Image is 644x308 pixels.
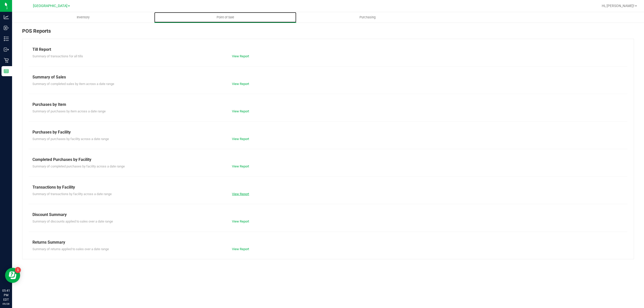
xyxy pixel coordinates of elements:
[32,164,125,168] span: Summary of completed purchases by facility across a date range
[353,15,382,20] span: Purchasing
[32,219,113,223] span: Summary of discounts applied to sales over a date range
[5,268,20,283] iframe: Resource center
[232,164,249,168] a: View Report
[4,47,9,52] inline-svg: Outbound
[12,12,154,23] a: Inventory
[232,109,249,113] a: View Report
[232,137,249,141] a: View Report
[232,192,249,196] a: View Report
[15,267,21,273] iframe: Resource center unread badge
[232,219,249,223] a: View Report
[210,15,241,20] span: Point of Sale
[22,27,634,39] div: POS Reports
[33,4,67,8] span: [GEOGRAPHIC_DATA]
[232,82,249,86] a: View Report
[32,129,624,135] div: Purchases by Facility
[32,137,109,141] span: Summary of purchases by facility across a date range
[32,74,624,80] div: Summary of Sales
[602,4,634,8] span: Hi, [PERSON_NAME]!
[32,102,624,108] div: Purchases by Item
[232,247,249,251] a: View Report
[32,47,624,53] div: Till Report
[32,54,83,58] span: Summary of transactions for all tills
[232,54,249,58] a: View Report
[32,247,109,251] span: Summary of returns applied to sales over a date range
[32,82,114,86] span: Summary of completed sales by item across a date range
[32,157,624,163] div: Completed Purchases by Facility
[32,109,106,113] span: Summary of purchases by item across a date range
[32,192,112,196] span: Summary of transactions by facility across a date range
[4,36,9,41] inline-svg: Inventory
[32,184,624,190] div: Transactions by Facility
[296,12,438,23] a: Purchasing
[4,25,9,30] inline-svg: Inbound
[4,69,9,74] inline-svg: Reports
[32,239,624,245] div: Returns Summary
[70,15,96,20] span: Inventory
[4,58,9,63] inline-svg: Retail
[4,15,9,20] inline-svg: Analytics
[2,288,10,302] p: 05:41 PM EDT
[32,212,624,218] div: Discount Summary
[154,12,296,23] a: Point of Sale
[2,302,10,306] p: 09/28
